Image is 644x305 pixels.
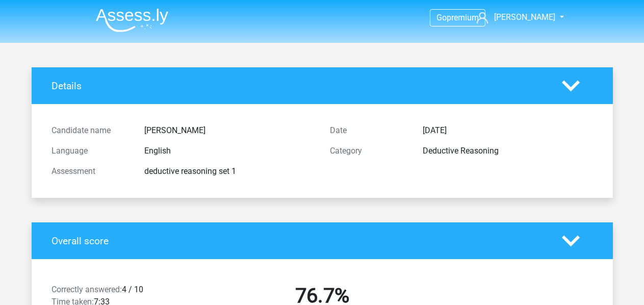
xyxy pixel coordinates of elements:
[44,145,137,157] div: Language
[44,124,137,137] div: Candidate name
[415,124,601,137] div: [DATE]
[44,165,137,177] div: Assessment
[473,11,556,23] a: [PERSON_NAME]
[322,145,415,157] div: Category
[430,11,485,24] a: Gopremium
[51,80,547,92] h4: Details
[494,12,555,22] span: [PERSON_NAME]
[137,145,322,157] div: English
[415,145,601,157] div: Deductive Reasoning
[322,124,415,137] div: Date
[51,235,547,247] h4: Overall score
[436,13,447,22] span: Go
[137,124,322,137] div: [PERSON_NAME]
[96,8,168,32] img: Assessly
[51,285,122,294] span: Correctly answered:
[447,13,479,22] span: premium
[137,165,322,177] div: deductive reasoning set 1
